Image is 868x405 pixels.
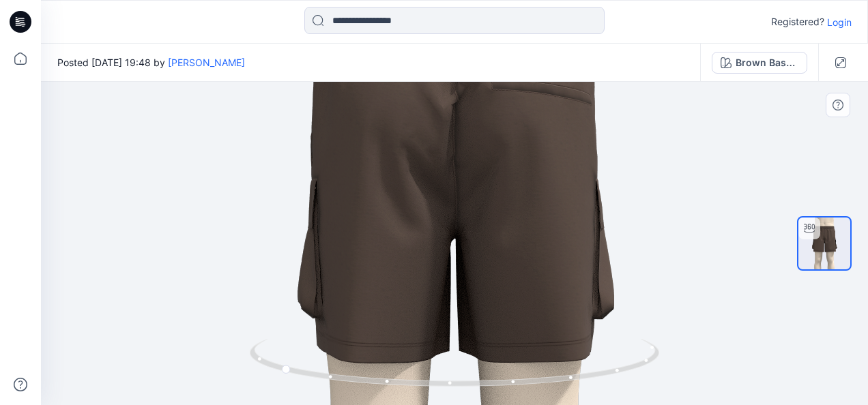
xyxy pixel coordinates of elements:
[771,14,824,30] p: Registered?
[712,52,807,74] button: Brown Basket
[168,57,245,68] a: [PERSON_NAME]
[57,55,245,70] span: Posted [DATE] 19:48 by
[798,217,850,269] img: turntable-28-08-2025-16:48:47
[736,55,798,70] div: Brown Basket
[827,15,852,29] p: Login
